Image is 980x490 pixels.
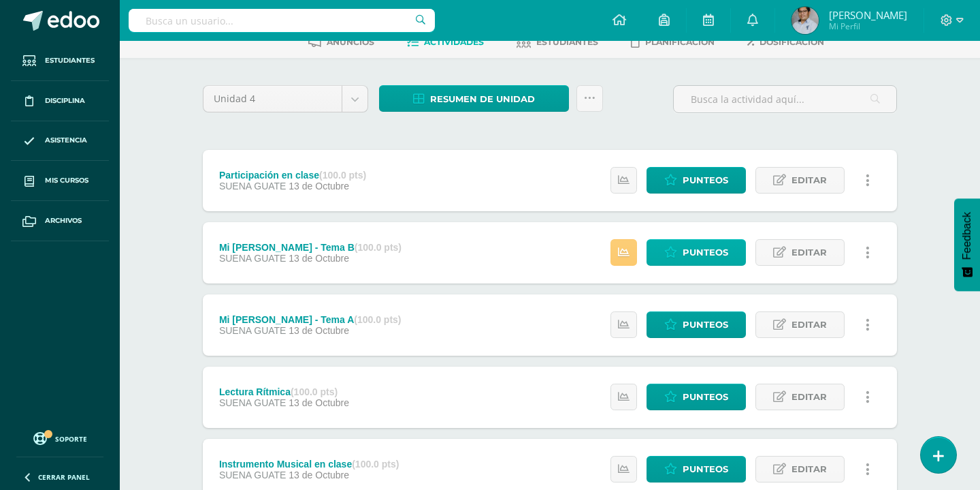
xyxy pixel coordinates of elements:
[219,170,366,181] div: Participación en clase
[791,240,827,265] span: Editar
[219,325,287,336] span: SUENA GUATE
[791,7,819,34] img: edf14e01bdf5edef23c3d5be4ca601bb.png
[645,37,715,47] span: Planificación
[55,434,87,444] span: Soporte
[747,31,824,53] a: Dosificación
[407,31,484,53] a: Actividades
[327,37,374,47] span: Anuncios
[16,429,103,447] a: Soporte
[631,31,715,53] a: Planificación
[11,201,109,241] a: Archivos
[352,459,399,470] strong: (100.0 pts)
[536,37,598,47] span: Estudiantes
[308,31,374,53] a: Anuncios
[791,312,827,337] span: Editar
[683,168,728,193] span: Punteos
[214,86,331,112] span: Unidad 4
[647,167,746,194] a: Punteos
[289,397,349,408] span: 13 de Octubre
[289,325,349,336] span: 13 de Octubre
[219,181,287,192] span: SUENA GUATE
[11,41,109,81] a: Estudiantes
[829,8,907,22] span: [PERSON_NAME]
[379,85,569,112] a: Resumen de unidad
[355,242,402,253] strong: (100.0 pts)
[289,181,349,192] span: 13 de Octubre
[354,314,401,325] strong: (100.0 pts)
[430,87,535,112] span: Resumen de unidad
[291,386,338,397] strong: (100.0 pts)
[45,175,88,186] span: Mis cursos
[961,212,973,260] span: Feedback
[219,397,287,408] span: SUENA GUATE
[289,253,349,264] span: 13 de Octubre
[829,20,907,32] span: Mi Perfil
[647,311,746,338] a: Punteos
[45,55,95,66] span: Estudiantes
[683,457,728,482] span: Punteos
[674,86,896,112] input: Busca la actividad aquí...
[38,472,90,482] span: Cerrar panel
[11,161,109,201] a: Mis cursos
[683,312,728,337] span: Punteos
[11,121,109,162] a: Asistencia
[219,242,402,253] div: Mi [PERSON_NAME] - Tema B
[129,9,435,32] input: Busca un usuario...
[219,253,287,264] span: SUENA GUATE
[45,95,85,106] span: Disciplina
[647,384,746,410] a: Punteos
[219,314,402,325] div: Mi [PERSON_NAME] - Tema A
[289,470,349,480] span: 13 de Octubre
[954,198,980,291] button: Feedback - Mostrar encuesta
[11,81,109,121] a: Disciplina
[683,240,728,265] span: Punteos
[203,86,367,112] a: Unidad 4
[424,37,484,47] span: Actividades
[45,215,82,226] span: Archivos
[219,386,349,397] div: Lectura Rítmica
[791,457,827,482] span: Editar
[319,170,366,181] strong: (100.0 pts)
[219,470,287,480] span: SUENA GUATE
[791,384,827,410] span: Editar
[517,31,598,53] a: Estudiantes
[683,384,728,410] span: Punteos
[759,37,824,47] span: Dosificación
[219,459,399,470] div: Instrumento Musical en clase
[791,168,827,193] span: Editar
[45,135,87,146] span: Asistencia
[647,239,746,266] a: Punteos
[647,456,746,483] a: Punteos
